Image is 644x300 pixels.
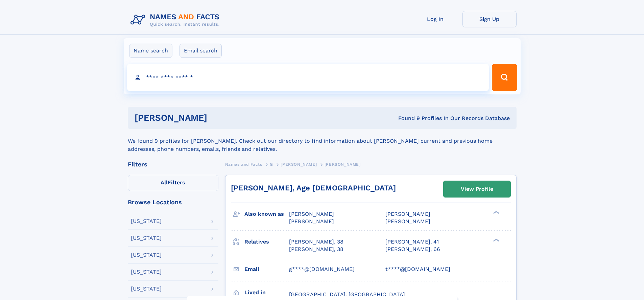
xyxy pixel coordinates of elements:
[161,179,168,186] span: All
[281,160,317,168] a: [PERSON_NAME]
[128,161,218,167] div: Filters
[289,246,343,253] a: [PERSON_NAME], 38
[135,114,303,122] h1: [PERSON_NAME]
[289,218,334,225] span: [PERSON_NAME]
[461,181,493,197] div: View Profile
[325,162,361,167] span: [PERSON_NAME]
[244,208,289,220] h3: Also known as
[128,129,517,153] div: We found 9 profiles for [PERSON_NAME]. Check out our directory to find information about [PERSON_...
[270,162,273,167] span: G
[180,44,222,58] label: Email search
[128,11,225,29] img: Logo Names and Facts
[131,252,162,258] div: [US_STATE]
[127,64,489,91] input: search input
[289,291,405,298] span: [GEOGRAPHIC_DATA], [GEOGRAPHIC_DATA]
[131,269,162,275] div: [US_STATE]
[225,160,262,168] a: Names and Facts
[444,181,510,197] a: View Profile
[492,210,500,215] div: ❯
[462,11,517,27] a: Sign Up
[289,211,334,217] span: [PERSON_NAME]
[270,160,273,168] a: G
[492,238,500,242] div: ❯
[128,175,218,191] label: Filters
[289,238,343,246] a: [PERSON_NAME], 38
[408,11,462,27] a: Log In
[281,162,317,167] span: [PERSON_NAME]
[131,235,162,241] div: [US_STATE]
[385,211,430,217] span: [PERSON_NAME]
[244,236,289,248] h3: Relatives
[129,44,172,58] label: Name search
[244,287,289,298] h3: Lived in
[385,238,439,246] a: [PERSON_NAME], 41
[303,115,510,122] div: Found 9 Profiles In Our Records Database
[244,263,289,275] h3: Email
[385,218,430,225] span: [PERSON_NAME]
[492,64,517,91] button: Search Button
[131,218,162,224] div: [US_STATE]
[128,199,218,205] div: Browse Locations
[385,246,440,253] a: [PERSON_NAME], 66
[131,286,162,292] div: [US_STATE]
[231,184,396,192] a: [PERSON_NAME], Age [DEMOGRAPHIC_DATA]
